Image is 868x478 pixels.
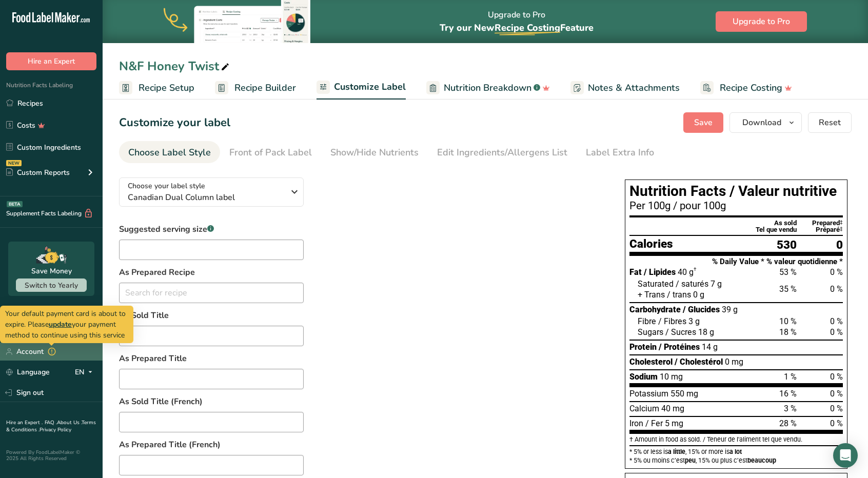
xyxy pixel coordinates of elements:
[75,366,96,379] div: EN
[119,76,194,99] a: Recipe Setup
[702,342,718,352] span: 14 g
[725,356,743,367] span: 0 mg
[784,404,797,413] span: 3 %
[797,226,843,233] div: Préparé
[119,114,230,131] h1: Customize your label
[711,278,722,289] span: 7 g
[629,436,843,443] div: † Amount in food as sold. / Teneur de l'aliment tel que vendu.
[119,352,304,365] label: As Prepared Title
[629,457,843,464] div: * 5% ou moins c’est , 15% ou plus c’est
[629,258,843,266] div: % Daily Value * % valeur quotidienne *
[722,304,738,315] span: 39 g
[833,443,858,468] div: Open Intercom Messenger
[128,146,211,160] div: Choose Label Style
[229,146,312,160] div: Front of Pack Label
[588,81,680,95] span: Notes & Attachments
[830,389,843,399] span: 0 %
[779,327,797,337] span: 18 %
[215,76,296,99] a: Recipe Builder
[629,305,681,314] span: Carbohydrate
[5,308,128,341] p: Your default payment card is about to expire. Please your payment method to continue using this s...
[139,81,194,95] span: Recipe Setup
[444,81,531,95] span: Nutrition Breakdown
[694,267,697,277] span: †
[774,220,797,226] div: As sold
[638,290,665,300] span: + Trans
[700,76,792,99] a: Recipe Costing
[6,363,50,381] a: Language
[779,284,797,294] span: 35 %
[698,327,714,337] span: 18 g
[57,419,82,426] a: About Us .
[629,419,643,428] span: Iron
[840,220,843,226] div: ‡
[119,223,304,235] label: Suggested serving size
[119,283,304,303] input: Search for recipe
[638,327,663,337] span: Sugars
[6,419,96,433] a: Terms & Conditions .
[716,11,807,32] button: Upgrade to Pro
[638,316,656,326] span: Fibre
[830,284,843,294] span: 0 %
[729,448,742,455] span: a lot
[334,80,406,94] span: Customize Label
[629,446,843,464] section: * 5% or less is , 15% or more is
[797,239,843,251] div: 0
[638,279,674,289] span: Saturated
[665,418,683,429] span: 5 mg
[586,146,654,160] div: Label Extra Info
[119,439,304,451] label: As Prepared Title (French)
[659,342,700,352] span: / Protéines
[119,395,304,408] label: As Sold Title (French)
[440,1,594,43] div: Upgrade to Pro
[330,146,419,160] div: Show/Hide Nutrients
[128,181,205,191] span: Choose your label style
[665,327,696,337] span: / Sucres
[119,177,304,207] button: Choose your label style Canadian Dual Column label
[840,226,843,233] div: ‡
[819,116,841,129] span: Reset
[830,267,843,277] span: 0 %
[629,342,657,352] span: Protein
[644,267,676,277] span: / Lipides
[6,167,70,178] div: Custom Reports
[6,160,22,166] div: NEW
[830,404,843,413] span: 0 %
[830,316,843,326] span: 0 %
[6,419,43,426] a: Hire an Expert .
[660,371,683,382] span: 10 mg
[629,201,843,211] div: Per 100g / pour 100g
[658,316,686,326] span: / Fibres
[629,267,642,277] span: Fat
[729,112,802,133] button: Download
[645,419,663,428] span: / Fer
[667,290,691,300] span: / trans
[784,372,797,382] span: 1 %
[317,75,406,100] a: Customize Label
[629,389,668,399] span: Potassium
[629,184,843,198] h1: Nutrition Facts / Valeur nutritive
[668,448,685,455] span: a little
[234,81,296,95] span: Recipe Builder
[119,266,304,278] label: As Prepared Recipe
[570,76,680,99] a: Notes & Attachments
[661,403,684,414] span: 40 mg
[119,57,231,75] div: N&F Honey Twist
[6,52,96,70] button: Hire an Expert
[675,357,723,367] span: / Cholestérol
[830,419,843,428] span: 0 %
[797,220,843,226] div: Prepared
[830,327,843,337] span: 0 %
[678,267,697,277] span: 40 g
[7,201,23,207] div: BETA
[6,449,96,462] div: Powered By FoodLabelMaker © 2025 All Rights Reserved
[40,426,71,433] a: Privacy Policy
[676,279,708,289] span: / saturés
[779,419,797,428] span: 28 %
[694,116,713,129] span: Save
[426,76,550,99] a: Nutrition Breakdown
[830,372,843,382] span: 0 %
[733,15,790,28] span: Upgrade to Pro
[495,22,560,34] span: Recipe Costing
[688,316,700,327] span: 3 g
